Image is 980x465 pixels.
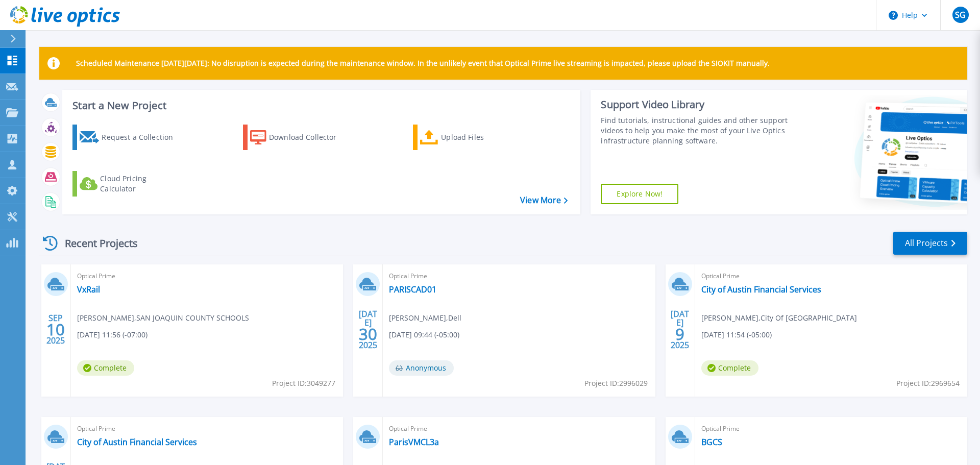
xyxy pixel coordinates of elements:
[77,284,100,295] a: VxRail
[272,378,335,389] span: Project ID: 3049277
[243,125,357,150] a: Download Collector
[77,271,337,282] span: Optical Prime
[389,329,459,340] span: [DATE] 09:44 (-05:00)
[701,423,961,434] span: Optical Prime
[389,284,436,295] a: PARISCAD01
[77,312,249,324] span: [PERSON_NAME] , SAN JOAQUIN COUNTY SCHOOLS
[72,100,568,111] h3: Start a New Project
[389,437,439,447] a: ParisVMCL3a
[39,231,152,256] div: Recent Projects
[601,184,678,204] a: Explore Now!
[77,329,148,340] span: [DATE] 11:56 (-07:00)
[77,360,134,376] span: Complete
[670,311,690,348] div: [DATE] 2025
[46,325,65,334] span: 10
[441,127,523,148] div: Upload Files
[893,232,967,255] a: All Projects
[701,284,821,295] a: City of Austin Financial Services
[601,115,793,146] div: Find tutorials, instructional guides and other support videos to help you make the most of your L...
[675,330,684,338] span: 9
[389,271,649,282] span: Optical Prime
[584,378,648,389] span: Project ID: 2996029
[102,127,183,148] div: Request a Collection
[77,437,197,447] a: City of Austin Financial Services
[100,174,182,194] div: Cloud Pricing Calculator
[701,312,857,324] span: [PERSON_NAME] , City Of [GEOGRAPHIC_DATA]
[77,423,337,434] span: Optical Prime
[72,171,186,197] a: Cloud Pricing Calculator
[358,311,378,348] div: [DATE] 2025
[701,437,722,447] a: BGCS
[76,59,770,67] p: Scheduled Maintenance [DATE][DATE]: No disruption is expected during the maintenance window. In t...
[413,125,527,150] a: Upload Files
[701,360,758,376] span: Complete
[269,127,351,148] div: Download Collector
[46,311,65,348] div: SEP 2025
[896,378,960,389] span: Project ID: 2969654
[389,312,461,324] span: [PERSON_NAME] , Dell
[520,195,568,205] a: View More
[72,125,186,150] a: Request a Collection
[955,11,966,19] span: SG
[389,360,454,376] span: Anonymous
[701,271,961,282] span: Optical Prime
[389,423,649,434] span: Optical Prime
[359,330,377,338] span: 30
[601,98,793,111] div: Support Video Library
[701,329,772,340] span: [DATE] 11:54 (-05:00)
